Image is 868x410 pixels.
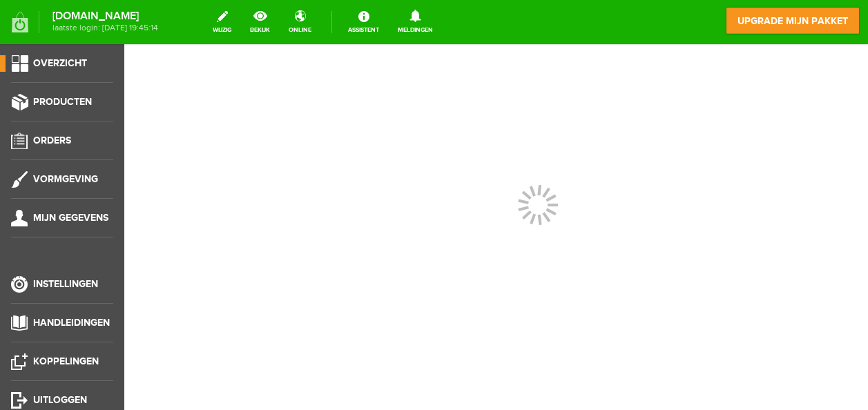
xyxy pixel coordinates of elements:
span: Vormgeving [33,173,98,185]
span: Koppelingen [33,355,99,367]
span: Overzicht [33,57,87,69]
a: upgrade mijn pakket [726,7,860,35]
a: Meldingen [389,7,441,37]
a: wijzig [204,7,240,37]
a: bekijk [242,7,278,37]
span: Instellingen [33,278,98,290]
span: Handleidingen [33,317,110,329]
a: online [280,7,320,37]
span: Orders [33,135,71,146]
strong: [DOMAIN_NAME] [52,12,158,20]
a: Assistent [340,7,387,37]
span: Mijn gegevens [33,212,108,224]
span: Producten [33,96,92,108]
span: laatste login: [DATE] 19:45:14 [52,24,158,32]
